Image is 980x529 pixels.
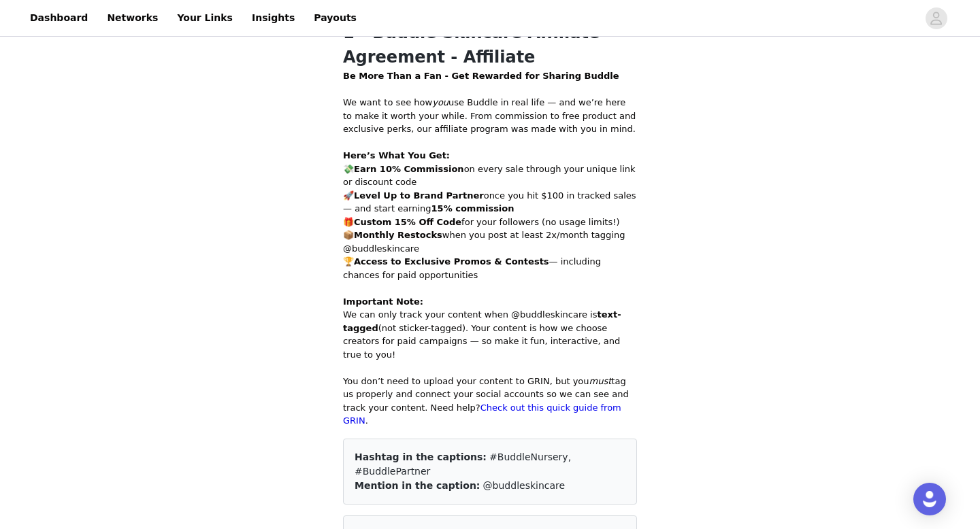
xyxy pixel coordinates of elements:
[343,375,637,428] p: You don’t need to upload your content to GRIN, but you tag us properly and connect your social ac...
[343,296,423,307] strong: Important Note:
[306,3,365,33] a: Payouts
[355,451,571,477] span: #BuddleNursery, #BuddlePartner
[343,20,637,69] h1: 1 - Buddle Skincare Affiliate Agreement - Affiliate
[99,3,166,33] a: Networks
[169,3,241,33] a: Your Links
[354,164,464,174] strong: Earn 10% Commission
[343,71,619,81] strong: Be More Than a Fan - Get Rewarded for Sharing Buddle
[354,217,461,227] strong: Custom 15% Off Code
[244,3,303,33] a: Insights
[343,149,637,281] p: 💸 on every sale through your unique link or discount code 🚀 once you hit $100 in tracked sales — ...
[432,97,448,107] em: you
[354,190,484,201] strong: Level Up to Brand Partner
[354,256,549,267] strong: Access to Exclusive Promos & Contests
[483,480,566,491] span: @buddleskincare
[354,230,442,240] strong: Monthly Restocks
[343,150,450,160] strong: Here’s What You Get:
[589,376,612,386] em: must
[913,483,946,515] div: Open Intercom Messenger
[343,96,637,136] p: We want to see how use Buddle in real life — and we’re here to make it worth your while. From com...
[355,451,487,462] span: Hashtag in the captions:
[431,203,514,214] strong: 15% commission
[930,7,943,29] div: avatar
[343,309,621,333] strong: text-tagged
[22,3,96,33] a: Dashboard
[343,295,637,362] p: We can only track your content when @buddleskincare is (not sticker-tagged). Your content is how ...
[355,480,480,491] span: Mention in the caption:
[343,403,621,426] a: Check out this quick guide from GRIN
